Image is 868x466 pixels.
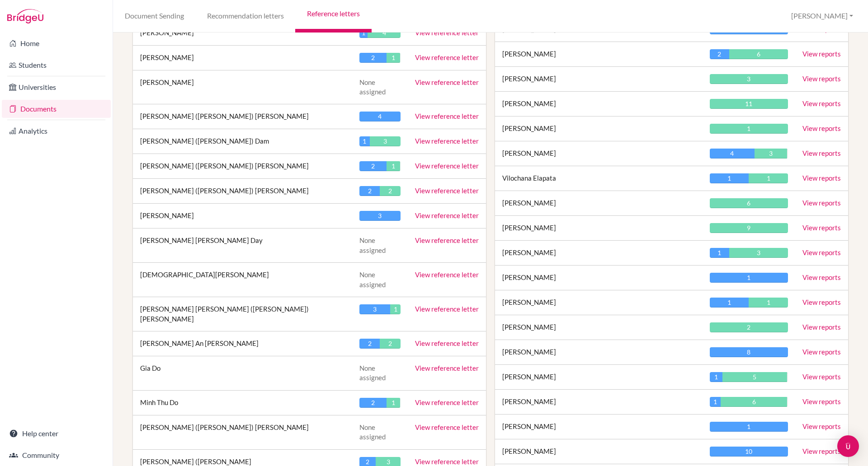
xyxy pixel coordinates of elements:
div: 3 [729,248,788,258]
div: 2 [359,186,380,196]
a: View reports [802,99,841,107]
div: 2 [359,161,387,171]
td: [PERSON_NAME] [495,340,703,365]
a: View reports [802,323,841,331]
a: View reference letter [415,423,479,431]
a: View reports [802,298,841,306]
div: 3 [370,136,401,146]
td: [PERSON_NAME] [495,241,703,266]
td: Minh Thu Do [133,390,352,415]
a: View reference letter [415,339,479,347]
a: View reports [802,149,841,157]
a: View reference letter [415,112,479,120]
a: View reference letter [415,236,479,244]
span: None assigned [359,270,386,288]
a: View reference letter [415,53,479,61]
span: None assigned [359,364,386,382]
div: 4 [368,28,401,38]
div: 10 [710,447,788,457]
td: [PERSON_NAME] [495,42,703,67]
a: View reference letter [415,137,479,145]
div: 6 [721,397,787,407]
div: 2 [710,322,788,332]
div: 2 [380,339,401,349]
td: [PERSON_NAME] An [PERSON_NAME] [133,331,352,356]
td: [PERSON_NAME] [133,204,352,228]
td: [PERSON_NAME] [133,20,352,45]
a: View reference letter [415,162,479,170]
td: [PERSON_NAME] [495,266,703,290]
a: View reports [802,373,841,381]
a: View reports [802,397,841,405]
img: Bridge-U [7,9,43,23]
div: 1 [710,248,729,258]
td: [PERSON_NAME] ([PERSON_NAME]) [PERSON_NAME] [133,415,352,449]
a: Analytics [2,122,111,140]
a: View reports [802,248,841,256]
td: [PERSON_NAME] [495,141,703,166]
a: Universities [2,78,111,96]
a: View reports [802,422,841,430]
td: [PERSON_NAME] ([PERSON_NAME]) [PERSON_NAME] [133,154,352,179]
a: Students [2,56,111,74]
a: Community [2,446,111,464]
div: 2 [359,53,387,63]
a: View reference letter [415,78,479,86]
td: [PERSON_NAME] [495,116,703,141]
div: 2 [359,339,380,349]
div: 1 [390,304,401,314]
div: 9 [710,223,788,233]
td: [PERSON_NAME] [495,415,703,439]
div: 11 [710,99,788,109]
div: 1 [387,53,400,63]
a: View reports [802,273,841,281]
div: 1 [710,422,788,432]
div: 1 [387,398,400,408]
td: [PERSON_NAME] [133,70,352,104]
a: View reference letter [415,270,479,279]
div: 1 [749,298,788,308]
div: 1 [710,372,722,382]
a: View reference letter [415,457,479,466]
div: 2 [359,398,387,408]
a: View reference letter [415,28,479,37]
td: [PERSON_NAME] [133,45,352,70]
td: [PERSON_NAME] ([PERSON_NAME]) Dam [133,129,352,154]
td: [PERSON_NAME] [PERSON_NAME] Day [133,228,352,263]
td: Gia Do [133,356,352,391]
div: Open Intercom Messenger [837,435,859,457]
div: 2 [380,186,401,196]
div: 1 [359,28,368,38]
a: View reports [802,174,841,182]
td: [PERSON_NAME] [495,315,703,340]
span: None assigned [359,78,386,96]
div: 1 [710,273,788,283]
td: [PERSON_NAME] [495,439,703,464]
td: [PERSON_NAME] [495,290,703,315]
a: View reference letter [415,398,479,406]
a: View reference letter [415,364,479,372]
span: None assigned [359,236,386,254]
div: 6 [710,198,788,208]
td: [PERSON_NAME] ([PERSON_NAME]) [PERSON_NAME] [133,179,352,204]
a: Help center [2,424,111,443]
td: [PERSON_NAME] ([PERSON_NAME]) [PERSON_NAME] [133,104,352,129]
a: View reports [802,224,841,232]
td: [PERSON_NAME] [495,216,703,241]
a: View reference letter [415,211,479,219]
div: 4 [359,112,401,121]
div: 1 [710,124,788,134]
div: 1 [749,173,788,183]
div: 1 [710,397,721,407]
a: View reports [802,75,841,83]
span: None assigned [359,423,386,441]
div: 1 [710,298,749,308]
a: View reference letter [415,305,479,313]
td: [PERSON_NAME] [495,365,703,390]
div: 3 [710,74,788,84]
a: View reference letter [415,186,479,195]
div: 6 [729,49,788,59]
div: 8 [710,347,788,357]
a: View reports [802,50,841,58]
td: [PERSON_NAME] [495,92,703,116]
